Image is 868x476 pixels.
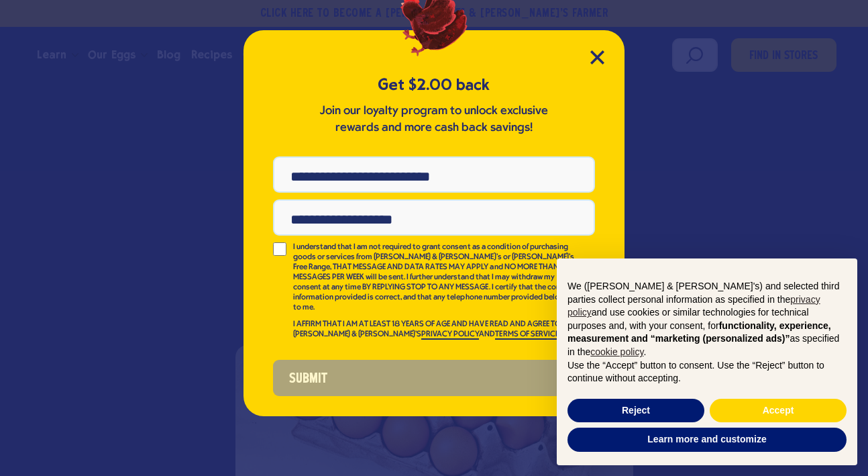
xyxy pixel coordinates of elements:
[317,103,551,136] p: Join our loyalty program to unlock exclusive rewards and more cash back savings!
[567,280,847,359] p: We ([PERSON_NAME] & [PERSON_NAME]'s) and selected third parties collect personal information as s...
[293,320,576,340] p: I AFFIRM THAT I AM AT LEAST 18 YEARS OF AGE AND HAVE READ AND AGREE TO [PERSON_NAME] & [PERSON_NA...
[590,50,604,64] button: Close Modal
[273,74,595,96] h5: Get $2.00 back
[273,242,286,256] input: I understand that I am not required to grant consent as a condition of purchasing goods or servic...
[293,242,576,313] p: I understand that I am not required to grant consent as a condition of purchasing goods or servic...
[421,330,479,340] a: PRIVACY POLICY
[567,359,847,385] p: Use the “Accept” button to consent. Use the “Reject” button to continue without accepting.
[567,428,847,452] button: Learn more and customize
[567,399,704,423] button: Reject
[590,346,643,357] a: cookie policy
[710,399,847,423] button: Accept
[495,330,559,340] a: TERMS OF SERVICE.
[273,360,595,396] button: Submit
